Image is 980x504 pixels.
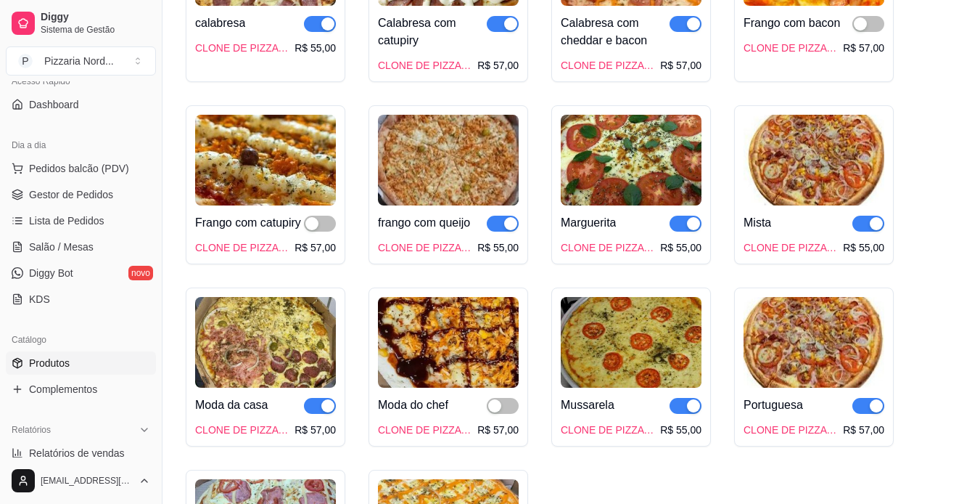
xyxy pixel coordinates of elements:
[744,214,771,232] div: Mista
[195,41,289,55] div: CLONE DE PIZZA GRANDE + ANTARTICA 1L (são duas pizzas grandes)
[6,351,156,375] a: Produtos
[41,11,150,24] span: Diggy
[843,240,884,255] div: R$ 55,00
[6,378,156,401] a: Complementos
[6,183,156,206] a: Gestor de Pedidos
[378,15,487,49] div: Calabresa com catupiry
[195,15,245,32] div: calabresa
[561,15,670,49] div: Calabresa com cheddar e bacon
[29,97,79,112] span: Dashboard
[44,54,114,68] div: Pizzaria Nord ...
[744,41,837,55] div: CLONE DE PIZZA GRANDE + ANTARTICA 1L (são duas pizzas grandes)
[295,41,336,55] div: R$ 55,00
[6,157,156,180] button: Pedidos balcão (PDV)
[6,46,156,76] button: Select a team
[195,240,289,255] div: CLONE DE PIZZA GRANDE + ANTARTICA 1L (são duas pizzas grandes)
[29,356,70,370] span: Produtos
[843,423,884,437] div: R$ 57,00
[29,292,50,306] span: KDS
[29,382,97,397] span: Complementos
[744,423,837,437] div: CLONE DE PIZZA GRANDE + ANTARTICA 1L (são duas pizzas grandes)
[561,423,654,437] div: CLONE DE PIZZA GRANDE + ANTARTICA 1L (são duas pizzas grandes)
[195,397,268,414] div: Moda da casa
[744,240,837,255] div: CLONE DE PIZZA GRANDE + ANTARTICA 1L (são duas pizzas grandes)
[6,93,156,116] a: Dashboard
[378,397,448,414] div: Moda do chef
[378,58,472,73] div: CLONE DE PIZZA GRANDE + ANTARTICA 1L (são duas pizzas grandes)
[6,209,156,232] a: Lista de Pedidos
[378,115,519,206] img: product-image
[29,240,94,254] span: Salão / Mesas
[744,397,803,414] div: Portuguesa
[561,297,701,388] img: product-image
[6,442,156,465] a: Relatórios de vendas
[6,288,156,311] a: KDS
[477,58,519,73] div: R$ 57,00
[195,115,336,206] img: product-image
[660,423,701,437] div: R$ 55,00
[6,70,156,93] div: Acesso Rápido
[195,297,336,388] img: product-image
[6,261,156,285] a: Diggy Botnovo
[6,134,156,157] div: Dia a dia
[195,214,301,232] div: Frango com catupiry
[561,58,654,73] div: CLONE DE PIZZA GRANDE + ANTARTICA 1L (são duas pizzas grandes)
[378,240,472,255] div: CLONE DE PIZZA GRANDE + ANTARTICA 1L (são duas pizzas grandes)
[660,240,701,255] div: R$ 55,00
[18,54,33,68] span: P
[561,397,614,414] div: Mussarela
[29,266,73,280] span: Diggy Bot
[378,214,470,232] div: frango com queijo
[41,24,150,36] span: Sistema de Gestão
[378,423,472,437] div: CLONE DE PIZZA GRANDE + ANTARTICA 1L (são duas pizzas grandes)
[29,187,113,202] span: Gestor de Pedidos
[561,214,616,232] div: Marguerita
[378,297,519,388] img: product-image
[29,446,125,460] span: Relatórios de vendas
[195,423,289,437] div: CLONE DE PIZZA GRANDE + ANTARTICA 1L (são duas pizzas grandes)
[295,240,336,255] div: R$ 57,00
[295,423,336,437] div: R$ 57,00
[843,41,884,55] div: R$ 57,00
[561,115,701,206] img: product-image
[561,240,654,255] div: CLONE DE PIZZA GRANDE + ANTARTICA 1L (são duas pizzas grandes)
[744,297,884,388] img: product-image
[29,214,104,228] span: Lista de Pedidos
[477,240,519,255] div: R$ 55,00
[29,161,129,176] span: Pedidos balcão (PDV)
[6,235,156,259] a: Salão / Mesas
[12,424,51,436] span: Relatórios
[744,115,884,206] img: product-image
[6,463,156,498] button: [EMAIL_ADDRESS][DOMAIN_NAME]
[6,328,156,351] div: Catálogo
[744,15,840,32] div: Frango com bacon
[41,475,133,487] span: [EMAIL_ADDRESS][DOMAIN_NAME]
[6,6,156,41] a: DiggySistema de Gestão
[660,58,701,73] div: R$ 57,00
[477,423,519,437] div: R$ 57,00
